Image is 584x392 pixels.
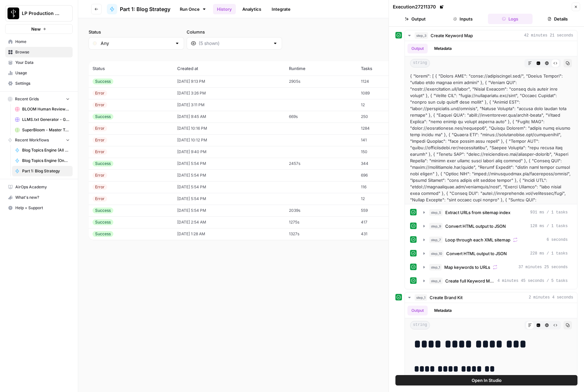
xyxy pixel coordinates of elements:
span: 6 seconds [547,237,568,243]
span: LP Production Workloads [22,10,61,17]
td: 669s [285,111,357,123]
a: Your Data [5,57,73,68]
th: Status [89,61,173,76]
button: 931 ms / 1 tasks [420,207,572,218]
td: [DATE] 9:13 PM [173,76,285,87]
td: 1327s [285,228,357,240]
span: 37 minutes 25 seconds [519,264,568,270]
a: Run Once [176,4,210,15]
button: Output [407,306,428,315]
span: Browse [15,49,70,55]
td: 1284 [357,123,414,134]
th: Created at [173,61,285,76]
div: What's new? [6,193,72,202]
span: SuperBloom - Master Topic List [22,127,70,133]
button: 2 minutes 4 seconds [405,292,577,303]
a: Settings [5,78,73,89]
button: Details [535,14,580,24]
span: Recent Workflows [15,137,49,143]
input: Any [101,40,172,47]
span: 128 ms / 1 tasks [530,223,568,229]
span: Part 1: Blog Strategy [22,168,70,174]
span: step_1 [415,294,427,301]
span: 4 minutes 45 seconds / 5 tasks [497,278,568,284]
label: Status [89,29,184,35]
a: Usage [5,68,73,78]
button: Output [393,14,438,24]
a: LLMS.txt Generator - Grid [12,114,73,125]
span: New [31,26,41,32]
label: Columns [187,29,282,35]
td: 116 [357,181,414,193]
td: 431 [357,228,414,240]
span: 931 ms / 1 tasks [530,210,568,215]
span: 42 minutes 21 seconds [524,33,573,38]
button: Logs [488,14,533,24]
td: [DATE] 10:12 PM [173,134,285,146]
button: Open In Studio [395,375,577,385]
td: 12 [357,193,414,205]
span: Recent Grids [15,96,39,102]
button: Inputs [440,14,485,24]
td: 150 [357,146,414,158]
span: string [410,59,430,67]
td: [DATE] 5:54 PM [173,158,285,169]
td: 1275s [285,216,357,228]
span: step_4 [429,278,443,284]
button: 6 seconds [420,235,572,245]
td: [DATE] 5:54 PM [173,193,285,205]
td: [DATE] 10:16 PM [173,123,285,134]
span: step_9 [429,223,443,229]
span: (14 records) [89,50,574,61]
span: Settings [15,80,70,86]
span: Open In Studio [472,377,502,384]
td: 1089 [357,87,414,99]
td: [DATE] 2:54 AM [173,216,285,228]
td: [DATE] 5:54 PM [173,205,285,216]
div: Execution 27211370 [393,4,445,10]
a: Blog Topics Engine (One Location) [12,155,73,166]
span: Create full Keyword Map [445,278,495,284]
td: 12 [357,99,414,111]
div: Success [93,114,113,120]
button: What's new? [5,192,73,203]
td: 2039s [285,205,357,216]
div: Success [93,208,113,213]
button: New [5,24,73,34]
div: Error [93,90,107,96]
th: Tasks [357,61,414,76]
td: [DATE] 3:11 PM [173,99,285,111]
span: Create Brand Kit [430,294,463,301]
td: 250 [357,111,414,123]
a: Part 1: Blog Strategy [107,4,170,14]
span: Your Data [15,60,70,65]
td: [DATE] 9:40 PM [173,146,285,158]
div: Error [93,184,107,190]
button: Workspace: LP Production Workloads [5,5,73,22]
td: 2457s [285,158,357,169]
span: Part 1: Blog Strategy [120,5,170,13]
a: SuperBloom - Master Topic List [12,125,73,135]
td: [DATE] 1:28 AM [173,228,285,240]
th: Runtime [285,61,357,76]
button: 37 minutes 25 seconds [420,262,572,272]
button: 228 ms / 1 tasks [420,248,572,259]
div: 42 minutes 21 seconds [405,41,577,289]
span: Home [15,39,70,45]
div: Error [93,102,107,108]
td: [DATE] 3:26 PM [173,87,285,99]
button: Metadata [430,306,456,315]
span: Convert HTML output to JSON [446,250,507,257]
button: Recent Grids [5,94,73,104]
span: Blog Topics Engine (All Locations) [22,147,70,153]
td: 141 [357,134,414,146]
td: 559 [357,205,414,216]
span: step_7 [429,237,443,243]
div: Success [93,79,113,84]
div: Error [93,137,107,143]
a: Browse [5,47,73,57]
div: Success [93,161,113,167]
span: Convert HTML output to JSON [445,223,506,229]
span: 228 ms / 1 tasks [530,251,568,256]
a: Home [5,36,73,47]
